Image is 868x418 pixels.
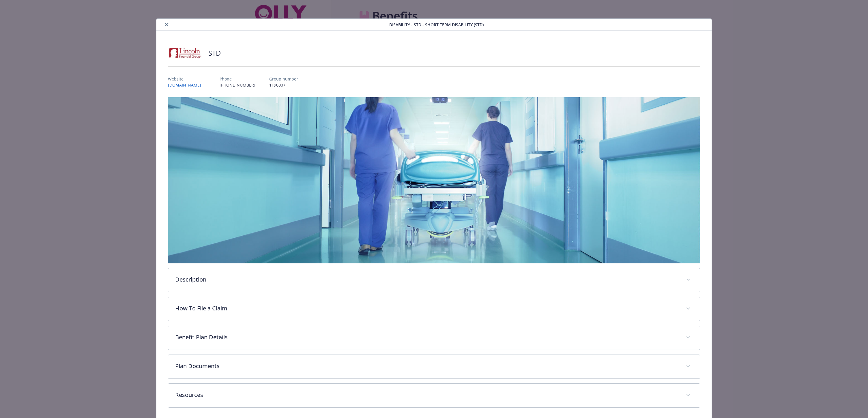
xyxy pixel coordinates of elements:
[389,22,484,28] span: Disability - STD - Short Term Disability (STD)
[175,362,679,370] p: Plan Documents
[175,275,679,284] p: Description
[168,76,206,82] p: Website
[208,48,221,58] h2: STD
[175,304,679,313] p: How To File a Claim
[168,268,699,292] div: Description
[168,44,203,62] img: Lincoln Financial Group
[175,333,679,342] p: Benefit Plan Details
[269,82,298,88] p: 1190007
[220,76,255,82] p: Phone
[168,297,699,321] div: How To File a Claim
[163,21,170,28] button: close
[168,355,699,378] div: Plan Documents
[269,76,298,82] p: Group number
[175,391,679,399] p: Resources
[168,384,699,407] div: Resources
[168,326,699,350] div: Benefit Plan Details
[168,82,206,88] a: [DOMAIN_NAME]
[168,97,700,263] img: banner
[220,82,255,88] p: [PHONE_NUMBER]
